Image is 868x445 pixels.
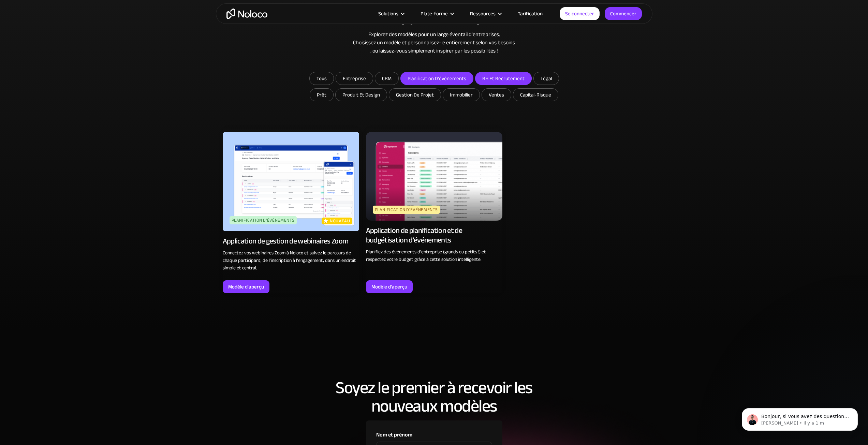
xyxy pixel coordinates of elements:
[560,7,600,20] a: Se connecter
[371,282,407,292] font: Modèle d'aperçu
[421,9,448,18] font: Plate-forme
[470,9,496,18] font: Ressources
[228,282,264,292] font: Modèle d'aperçu
[223,129,359,293] a: planification d'événementsnouveauApplication de gestion de webinaires ZoomConnectez vos webinaire...
[461,9,509,18] div: Ressources
[298,72,571,103] form: Formulaire de courrier électronique
[309,72,334,85] a: Tous
[370,46,498,56] font: , ou laissez-vous simplement inspirer par les possibilités !
[412,9,461,18] div: Plate-forme
[610,9,636,18] font: Commencer
[366,247,486,264] font: Planifiez des événements d'entreprise (grands ou petits !) et respectez votre budget grâce à cett...
[366,129,502,293] a: planification d'événementsApplication de planification et de budgétisation d'événementsPlanifiez ...
[605,7,642,20] a: Commencer
[509,9,551,18] a: Tarification
[223,234,349,248] font: Application de gestion de webinaires Zoom
[330,217,350,225] font: nouveau
[732,394,868,442] iframe: Message de notifications d'interphone
[232,216,295,224] font: planification d'événements
[565,9,594,18] font: Se connecter
[370,9,412,18] div: Solutions
[376,430,412,440] font: Nom et prénom
[375,206,438,214] font: planification d'événements
[366,223,462,247] font: Application de planification et de budgétisation d'événements
[378,9,398,18] font: Solutions
[226,9,267,19] a: maison
[317,74,327,83] font: Tous
[223,248,356,272] font: Connectez vos webinaires Zoom à Noloco et suivez le parcours de chaque participant, de l'inscript...
[353,38,515,48] font: Choisissez un modèle et personnalisez-le entièrement selon vos besoins
[518,9,543,18] font: Tarification
[336,372,532,404] font: Soyez le premier à recevoir les
[368,29,500,40] font: Explorez des modèles pour un large éventail d'entreprises.
[371,390,497,422] font: nouveaux modèles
